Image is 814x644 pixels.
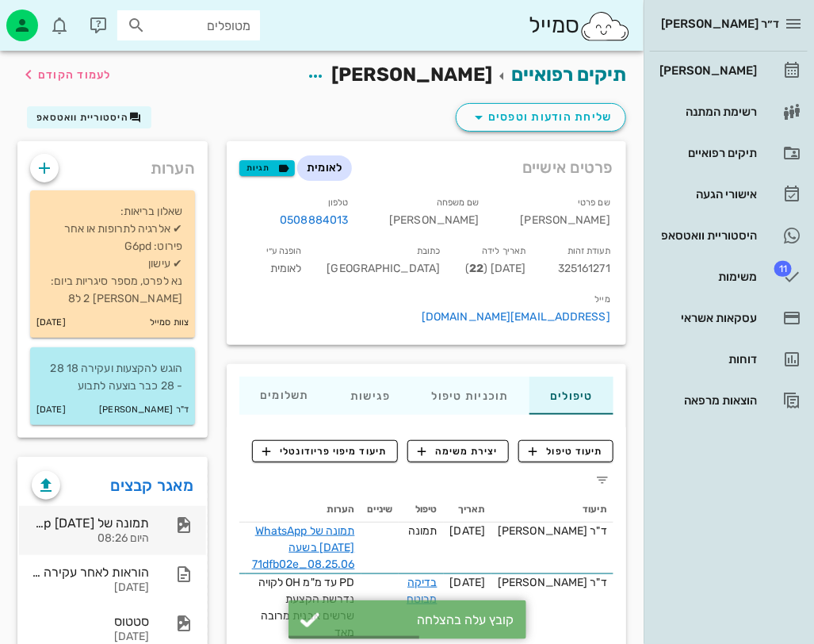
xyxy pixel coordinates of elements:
button: תגיות [239,160,295,176]
a: [EMAIL_ADDRESS][DOMAIN_NAME] [422,310,610,324]
span: תגיות [246,161,288,175]
div: היסטוריית וואטסאפ [656,229,757,242]
a: [PERSON_NAME] [650,52,808,90]
span: היסטוריית וואטסאפ [36,112,128,123]
small: טלפון [328,197,349,208]
small: תאריך לידה [482,246,525,256]
span: שליחת הודעות וטפסים [469,108,613,127]
span: פרטים אישיים [522,155,613,180]
div: רשימת המתנה [656,105,757,118]
div: לאומית [230,239,315,287]
span: תיעוד מיפוי פריודונטלי [262,444,387,458]
span: לאומית [307,155,342,181]
a: מאגר קבצים [111,473,194,498]
div: סמייל [529,9,631,43]
span: [GEOGRAPHIC_DATA] [327,262,441,275]
div: סטטוס [32,614,149,629]
strong: 22 [469,262,483,275]
div: קובץ עלה בהצלחה [328,612,514,627]
div: עסקאות אשראי [656,312,757,324]
a: 0508884013 [280,212,348,229]
div: הוצאות מרפאה [656,394,757,407]
small: ד"ר [PERSON_NAME] [99,401,189,419]
small: הופנה ע״י [266,246,302,256]
img: SmileCloud logo [579,10,631,42]
div: [PERSON_NAME] [492,190,623,239]
a: דוחות [650,340,808,378]
span: תיעוד טיפול [529,444,603,458]
p: הוגש להקצעות ועקירה 18 28 - 28 כבר בוצעה לתבוע [43,360,182,395]
button: שליחת הודעות וטפסים [456,103,626,132]
a: תיקים רפואיים [511,63,626,86]
small: תעודת זהות [568,246,610,256]
div: הוראות לאחר עקירה / שתלים / ניתוח חניכיים [32,565,149,580]
div: הערות [17,141,208,187]
a: רשימת המתנה [650,93,808,131]
a: היסטוריית וואטסאפ [650,217,808,255]
button: תיעוד טיפול [518,440,613,462]
a: תגמשימות [650,258,808,296]
div: תמונה של WhatsApp [DATE] בשעה 08.25.06_71dfb02e [32,516,149,531]
button: תיעוד מיפוי פריודונטלי [252,440,398,462]
span: [DATE] [450,524,486,538]
span: תשלומים [260,390,309,401]
small: [DATE] [36,401,66,419]
span: יצירת משימה [418,444,499,458]
small: שם משפחה [437,197,480,208]
span: לעמוד הקודם [38,68,112,82]
small: שם פרטי [578,197,610,208]
a: תיקים רפואיים [650,134,808,172]
span: [DATE] ( ) [465,262,525,275]
span: תמונה [408,524,438,538]
span: [DATE] [450,576,486,589]
small: צוות סמייל [150,314,189,332]
a: עסקאות אשראי [650,299,808,337]
div: היום 08:26 [32,532,149,546]
small: מייל [595,294,610,305]
div: [PERSON_NAME] [656,64,757,77]
span: תג [774,261,792,277]
div: טיפולים [529,377,613,415]
span: תג [47,13,56,22]
a: הוצאות מרפאה [650,381,808,420]
div: [DATE] [32,581,149,595]
p: שאלון בריאות: ✔ אלרגיה לתרופות או אחר פירוט: G6pd ✔ עישון נא לפרט, מספר סיגריות ביום: [PERSON_NAM... [43,203,182,308]
div: פגישות [330,377,411,415]
button: היסטוריית וואטסאפ [27,106,151,128]
th: טיפול [399,497,444,523]
div: [DATE] [32,631,149,644]
small: [DATE] [36,314,66,332]
div: דוחות [656,353,757,366]
span: ד״ר [PERSON_NAME] [661,17,779,31]
div: ד"ר [PERSON_NAME] [498,574,607,591]
small: כתובת [417,246,441,256]
div: אישורי הגעה [656,188,757,201]
a: תמונה של WhatsApp [DATE] בשעה 08.25.06_71dfb02e [252,524,355,571]
button: לעמוד הקודם [19,60,112,89]
a: בדיקה מבוטח [407,576,438,606]
div: משימות [656,270,757,283]
div: [PERSON_NAME] [361,190,491,239]
th: שיניים [361,497,399,523]
div: תיקים רפואיים [656,147,757,159]
button: יצירת משימה [407,440,510,462]
div: תוכניות טיפול [411,377,529,415]
div: ד"ר [PERSON_NAME] [498,523,607,539]
span: [PERSON_NAME] [331,63,492,86]
span: 325161271 [558,262,610,275]
th: הערות [246,497,361,523]
a: אישורי הגעה [650,175,808,213]
th: תאריך [444,497,492,523]
th: תיעוד [491,497,613,523]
